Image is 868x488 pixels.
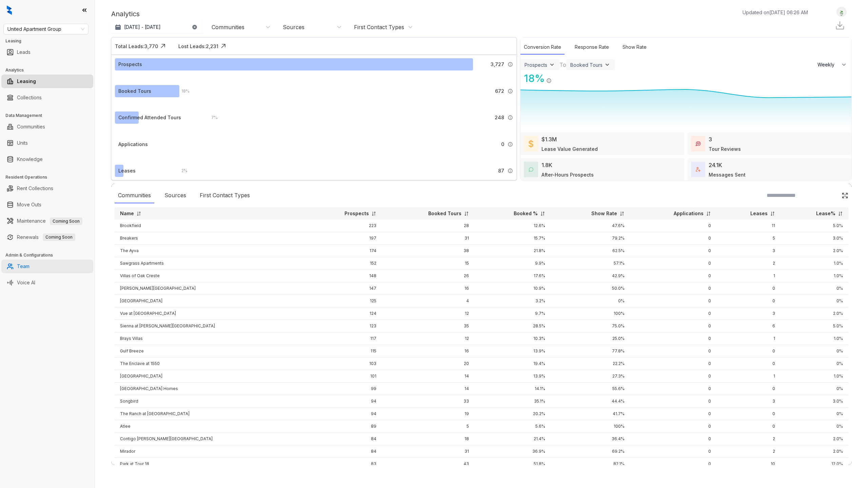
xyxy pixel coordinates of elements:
[630,345,716,358] td: 0
[508,88,513,94] img: Info
[630,420,716,433] td: 0
[716,345,781,358] td: 0
[305,257,382,270] td: 152
[305,245,382,257] td: 174
[115,433,305,445] td: Contigo [PERSON_NAME][GEOGRAPHIC_DATA]
[17,230,75,244] a: RenewalsComing Soon
[382,282,474,295] td: 16
[551,408,630,420] td: 41.7%
[716,295,781,307] td: 0
[474,408,551,420] td: 20.2%
[305,420,382,433] td: 89
[514,210,538,217] p: Booked %
[115,395,305,408] td: Songbird
[115,270,305,282] td: Villas of Oak Creste
[115,188,154,203] div: Communities
[43,233,75,241] span: Coming Soon
[305,370,382,383] td: 101
[382,445,474,458] td: 31
[781,395,848,408] td: 3.0%
[540,211,545,216] img: sorting
[674,210,704,217] p: Applications
[115,332,305,345] td: Brays Villas
[115,232,305,245] td: Breakers
[541,171,594,178] div: After-Hours Prospects
[716,445,781,458] td: 2
[305,395,382,408] td: 94
[520,40,565,55] div: Conversion Rate
[178,43,218,50] div: Lost Leads: 2,231
[115,43,158,50] div: Total Leads: 3,770
[630,270,716,282] td: 0
[175,167,188,175] div: 2 %
[529,140,533,148] img: LeaseValue
[716,408,781,420] td: 0
[115,307,305,320] td: Vue at [GEOGRAPHIC_DATA]
[709,161,722,169] div: 24.1K
[525,62,547,68] div: Prospects
[474,433,551,445] td: 21.4%
[716,332,781,345] td: 1
[781,295,848,307] td: 0%
[716,395,781,408] td: 3
[305,332,382,345] td: 117
[464,211,469,216] img: sorting
[305,383,382,395] td: 99
[630,307,716,320] td: 0
[716,370,781,383] td: 1
[115,282,305,295] td: [PERSON_NAME][GEOGRAPHIC_DATA]
[196,188,253,203] div: First Contact Types
[630,320,716,332] td: 0
[750,210,768,217] p: Leases
[1,276,93,289] li: Voice AI
[5,252,95,258] h3: Admin & Configurations
[305,307,382,320] td: 124
[115,383,305,395] td: [GEOGRAPHIC_DATA] Homes
[630,295,716,307] td: 0
[474,395,551,408] td: 35.1%
[551,257,630,270] td: 57.1%
[17,136,28,150] a: Units
[115,458,305,470] td: Park at Tour 18
[474,295,551,307] td: 3.2%
[305,295,382,307] td: 125
[1,230,93,244] li: Renewals
[120,210,134,217] p: Name
[305,458,382,470] td: 83
[716,282,781,295] td: 0
[7,5,12,15] img: logo
[716,358,781,370] td: 0
[305,358,382,370] td: 103
[508,168,513,174] img: Info
[716,420,781,433] td: 0
[474,332,551,345] td: 10.3%
[559,61,566,69] div: To
[838,211,843,216] img: sorting
[716,433,781,445] td: 2
[837,8,846,16] img: UserAvatar
[501,141,504,148] span: 0
[552,72,562,82] img: Click Icon
[305,320,382,332] td: 123
[781,458,848,470] td: 12.0%
[541,161,552,169] div: 1.8K
[474,270,551,282] td: 17.6%
[382,220,474,232] td: 28
[382,270,474,282] td: 26
[118,141,148,148] div: Applications
[382,358,474,370] td: 20
[17,152,43,166] a: Knowledge
[17,182,53,195] a: Rent Collections
[551,458,630,470] td: 82.1%
[716,270,781,282] td: 1
[382,295,474,307] td: 4
[382,408,474,420] td: 19
[781,257,848,270] td: 1.0%
[570,62,603,68] div: Booked Tours
[549,61,555,68] img: ViewFilterArrow
[551,232,630,245] td: 79.2%
[17,198,41,211] a: Move Outs
[716,220,781,232] td: 11
[124,24,161,30] p: [DATE] - [DATE]
[474,445,551,458] td: 36.9%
